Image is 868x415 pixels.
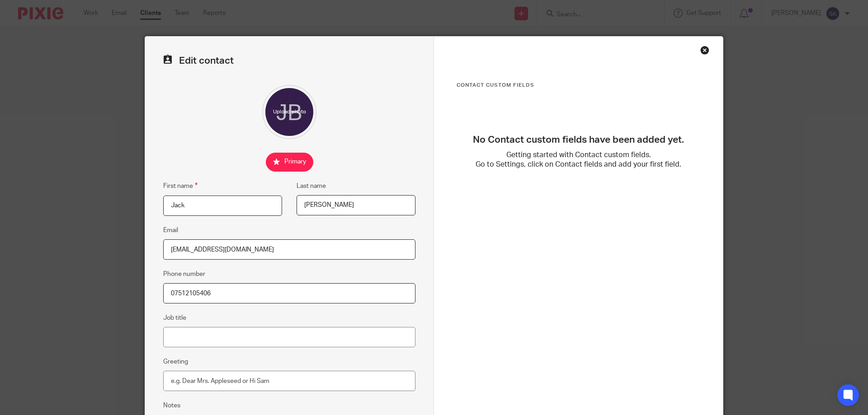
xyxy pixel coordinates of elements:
div: Close this dialog window [700,46,709,55]
h2: Edit contact [163,55,415,67]
h3: No Contact custom fields have been added yet. [457,134,700,146]
label: Notes [163,401,180,410]
h3: Contact Custom fields [457,82,700,89]
label: First name [163,181,198,191]
p: Getting started with Contact custom fields. Go to Settings, click on Contact fields and add your ... [457,150,700,170]
label: Phone number [163,270,205,279]
label: Job title [163,313,186,322]
input: e.g. Dear Mrs. Appleseed or Hi Sam [163,371,415,391]
label: Greeting [163,357,188,366]
label: Email [163,226,178,235]
label: Last name [297,182,326,191]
